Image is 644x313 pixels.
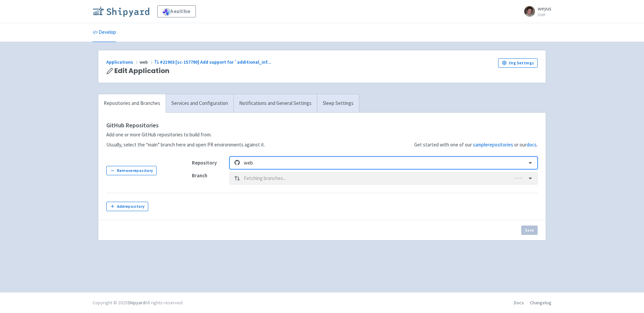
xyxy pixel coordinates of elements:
button: Save [521,226,538,235]
p: Usually, select the “main” branch here and open PR environments against it. [106,141,265,149]
a: Develop [93,23,116,42]
a: Repositories and Branches [98,94,166,113]
img: Shipyard logo [93,6,149,17]
strong: GitHub Repositories [106,121,159,129]
small: User [538,12,551,17]
a: Org Settings [498,58,538,68]
button: Addrepository [106,202,148,211]
a: #21903 [sc-157790] Add support for `additional_inf... [154,59,272,65]
strong: Repository [192,160,217,166]
p: Get started with one of our or our . [414,141,538,149]
a: Sleep Settings [317,94,359,113]
a: Shipyard [127,300,145,306]
p: Add one or more GitHub repositories to build from. [106,131,265,139]
strong: Branch [192,172,207,179]
span: web [140,59,154,65]
div: Copyright © 2025 All rights reserved. [93,299,183,306]
a: Services and Configuration [166,94,233,113]
a: Changelog [530,300,551,306]
span: #21903 [sc-157790] Add support for `additional_inf ... [160,59,271,65]
a: Docs [514,300,524,306]
span: Edit Application [114,67,169,75]
a: Notifications and General Settings [233,94,317,113]
button: Removerepository [106,166,157,175]
a: docs [527,141,537,148]
a: healthie [157,5,196,17]
a: Applications [106,59,140,65]
a: samplerepositories [473,141,513,148]
a: weyus User [520,6,551,17]
span: weyus [538,5,551,12]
